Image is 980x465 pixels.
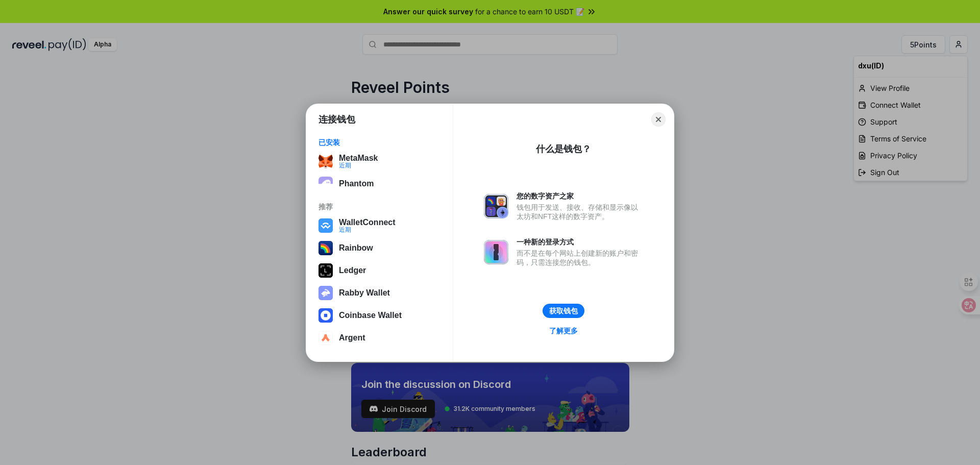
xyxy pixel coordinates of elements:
button: Coinbase Wallet [315,305,444,326]
div: 获取钱包 [549,306,578,315]
div: Rainbow [339,243,373,253]
button: 获取钱包 [543,304,584,318]
img: svg+xml,%3Csvg%20width%3D%22120%22%20height%3D%22120%22%20viewBox%3D%220%200%20120%20120%22%20fil... [318,241,333,255]
div: 钱包用于发送、接收、存储和显示像以太坊和NFT这样的数字资产。 [517,203,643,221]
a: 了解更多 [543,324,584,337]
div: 了解更多 [549,326,578,335]
h1: 连接钱包 [318,113,355,126]
div: 近期 [339,226,396,232]
div: Coinbase Wallet [339,311,402,320]
button: Rabby Wallet [315,283,444,303]
img: svg+xml,%3Csvg%20xmlns%3D%22http%3A%2F%2Fwww.w3.org%2F2000%2Fsvg%22%20fill%3D%22none%22%20viewBox... [318,286,333,300]
button: Phantom [315,174,444,194]
button: MetaMask近期 [315,151,444,172]
button: Rainbow [315,238,444,258]
div: Rabby Wallet [339,288,390,298]
img: svg+xml;base64,PHN2ZyB3aWR0aD0iMzUiIGhlaWdodD0iMzQiIHZpZXdCb3g9IjAgMCAzNSAzNCIgZmlsbD0ibm9uZSIgeG... [318,154,333,168]
button: Close [651,112,666,127]
div: Ledger [339,266,366,275]
button: WalletConnect近期 [315,215,444,236]
img: epq2vO3P5aLWl15yRS7Q49p1fHTx2Sgh99jU3kfXv7cnPATIVQHAx5oQs66JWv3SWEjHOsb3kKgmE5WNBxBId7C8gm8wEgOvz... [318,177,333,191]
img: svg+xml,%3Csvg%20xmlns%3D%22http%3A%2F%2Fwww.w3.org%2F2000%2Fsvg%22%20width%3D%2228%22%20height%3... [318,263,333,278]
div: 而不是在每个网站上创建新的账户和密码，只需连接您的钱包。 [517,249,643,267]
div: 一种新的登录方式 [517,237,643,247]
div: 已安装 [318,138,440,147]
button: Argent [315,328,444,348]
img: svg+xml,%3Csvg%20xmlns%3D%22http%3A%2F%2Fwww.w3.org%2F2000%2Fsvg%22%20fill%3D%22none%22%20viewBox... [484,240,508,264]
img: svg+xml,%3Csvg%20width%3D%2228%22%20height%3D%2228%22%20viewBox%3D%220%200%2028%2028%22%20fill%3D... [318,218,333,233]
div: MetaMask [339,153,378,162]
div: 您的数字资产之家 [517,191,643,201]
button: Ledger [315,260,444,281]
div: 什么是钱包？ [536,143,591,155]
img: svg+xml,%3Csvg%20xmlns%3D%22http%3A%2F%2Fwww.w3.org%2F2000%2Fsvg%22%20fill%3D%22none%22%20viewBox... [484,194,508,218]
div: Phantom [339,179,374,188]
div: WalletConnect [339,217,396,227]
img: svg+xml,%3Csvg%20width%3D%2228%22%20height%3D%2228%22%20viewBox%3D%220%200%2028%2028%22%20fill%3D... [318,308,333,323]
div: 推荐 [318,202,440,211]
div: Argent [339,333,365,342]
img: svg+xml,%3Csvg%20width%3D%2228%22%20height%3D%2228%22%20viewBox%3D%220%200%2028%2028%22%20fill%3D... [318,331,333,345]
div: 近期 [339,162,378,168]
